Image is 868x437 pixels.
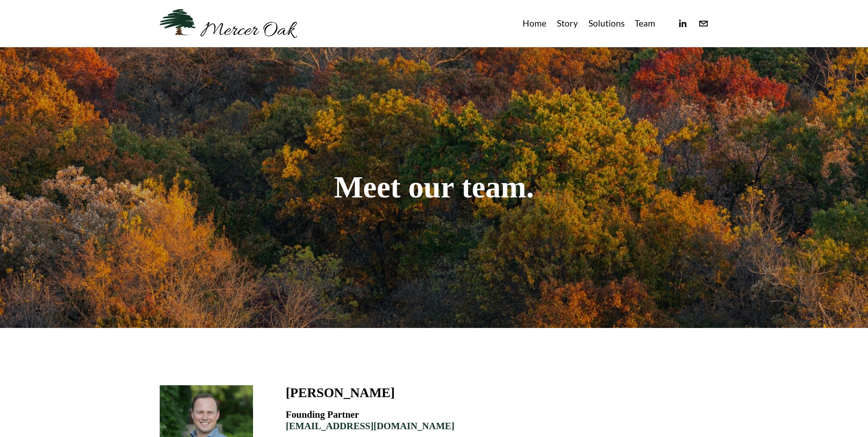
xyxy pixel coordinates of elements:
h4: Founding Partner [286,409,709,432]
a: Story [557,16,578,31]
a: Team [635,16,655,31]
a: info@merceroaklaw.com [698,18,709,29]
h1: Meet our team. [160,171,709,203]
h3: [PERSON_NAME] [286,385,395,400]
a: linkedin-unauth [677,18,688,29]
a: Home [523,16,546,31]
a: Solutions [588,16,625,31]
a: [EMAIL_ADDRESS][DOMAIN_NAME] [286,421,455,431]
